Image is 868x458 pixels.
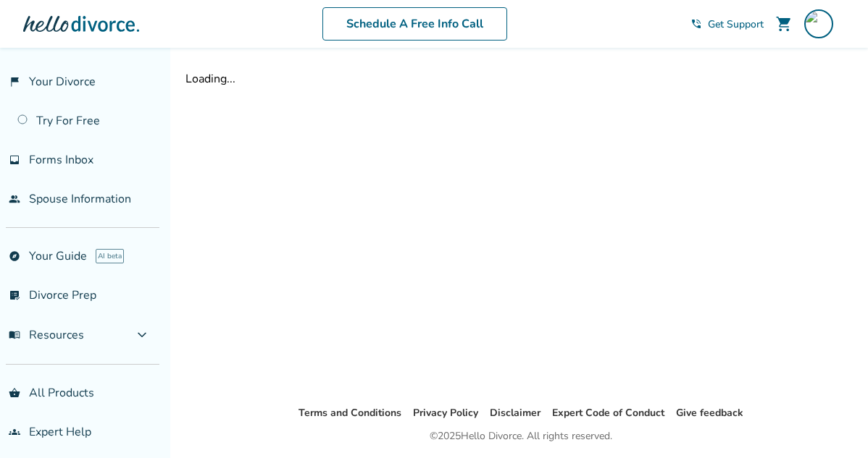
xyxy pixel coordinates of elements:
[299,406,401,420] a: Terms and Conditions
[690,18,702,30] span: phone_in_talk
[490,404,541,422] li: Disclaimer
[9,76,20,88] span: flag_2
[676,404,743,422] li: Give feedback
[708,17,764,31] span: Get Support
[322,7,507,41] a: Schedule A Free Info Call
[804,9,833,38] img: blaisdellkaibiology@gmail.com
[552,406,664,420] a: Expert Code of Conduct
[9,289,20,301] span: list_alt_check
[413,406,478,420] a: Privacy Policy
[430,428,612,445] div: © 2025 Hello Divorce. All rights reserved.
[96,249,124,263] span: AI beta
[690,17,764,31] a: phone_in_talkGet Support
[9,426,20,438] span: groups
[9,154,20,166] span: inbox
[29,152,93,168] span: Forms Inbox
[9,327,84,343] span: Resources
[9,193,20,205] span: people
[9,387,20,399] span: shopping_basket
[133,326,151,344] span: expand_more
[775,15,793,33] span: shopping_cart
[9,250,20,262] span: explore
[185,71,856,87] div: Loading...
[9,329,20,341] span: menu_book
